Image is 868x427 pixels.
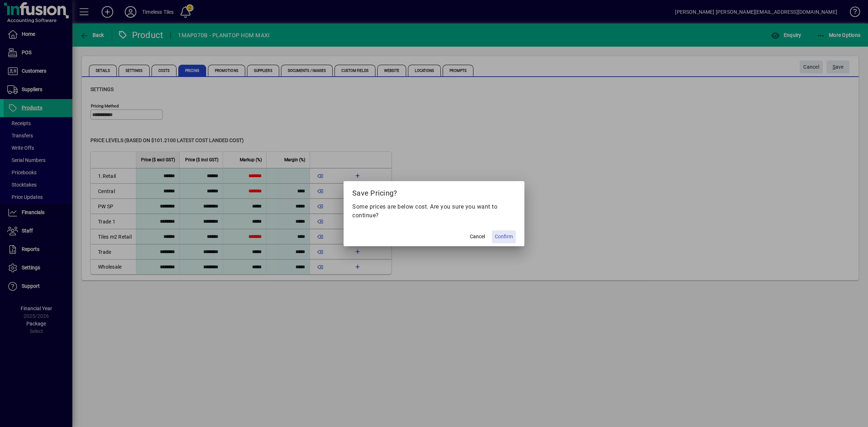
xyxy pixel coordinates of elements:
button: Confirm [492,230,516,243]
span: Confirm [495,233,513,240]
span: Cancel [470,233,485,240]
button: Cancel [466,230,489,243]
h2: Save Pricing? [344,181,524,202]
p: Some prices are below cost. Are you sure you want to continue? [352,202,516,220]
